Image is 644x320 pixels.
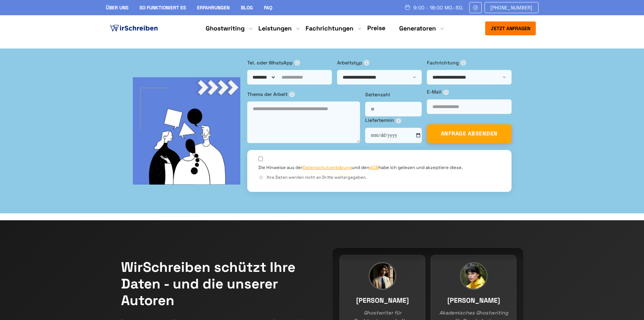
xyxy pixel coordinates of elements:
span: ⓘ [364,60,369,65]
label: Arbeitstyp [337,59,422,66]
a: Datenschutzerklärung [303,165,352,170]
span: ⓘ [294,60,300,65]
span: ⓘ [258,175,264,180]
span: ⓘ [396,118,401,123]
div: Ihre Daten werden nicht an Dritte weitergegeben. [258,174,500,181]
img: Email [472,5,479,10]
span: ⓘ [289,91,295,97]
a: FAQ [264,5,272,11]
span: ⓘ [443,89,449,95]
a: Blog [241,5,253,11]
a: Preise [367,24,385,32]
a: Generatoren [399,24,436,33]
label: Seitenzahl [365,91,422,98]
label: Die Hinweise aus der und den habe ich gelesen und akzeptiere diese. [258,165,463,171]
span: 9:00 - 18:00 Mo.-So. [413,5,464,10]
h3: [PERSON_NAME] [438,295,509,306]
a: Leistungen [258,24,292,33]
label: Thema der Arbeit [247,90,360,98]
a: Fachrichtungen [306,24,353,33]
img: logo ghostwriter-österreich [109,23,159,34]
a: So funktioniert es [139,5,186,11]
span: [PHONE_NUMBER] [490,5,533,10]
label: Fachrichtung [427,59,512,66]
a: Ghostwriting [206,24,244,33]
a: AGB [369,165,378,170]
img: Schedule [404,5,411,10]
a: [PHONE_NUMBER] [484,2,539,13]
a: Erfahrungen [197,5,230,11]
a: Über uns [106,5,128,11]
button: ANFRAGE ABSENDEN [427,124,512,143]
label: E-Mail [427,88,512,96]
label: Tel. oder WhatsApp [247,59,332,66]
label: Liefertermin [365,116,422,124]
h2: WirSchreiben schützt Ihre Daten - und die unserer Autoren [121,259,312,309]
button: Jetzt anfragen [485,21,536,35]
img: bg [133,77,240,185]
span: ⓘ [461,60,466,65]
h3: [PERSON_NAME] [347,295,418,306]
